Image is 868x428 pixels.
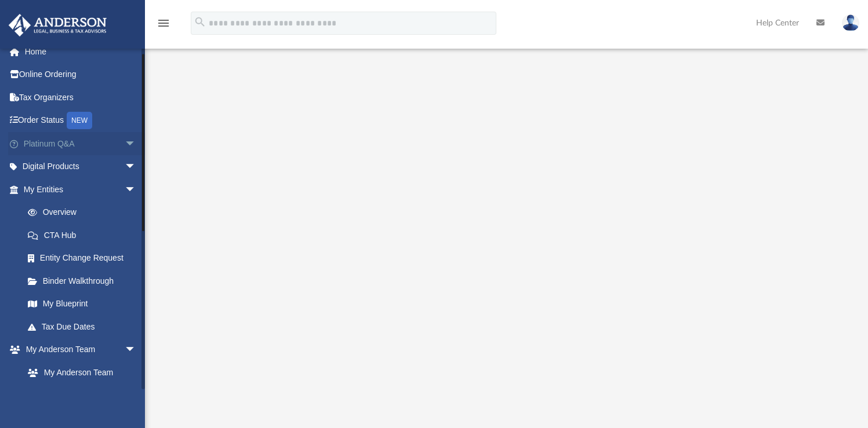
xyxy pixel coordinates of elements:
[16,269,154,292] a: Binder Walkthrough
[8,109,154,133] a: Order StatusNEW
[8,132,154,155] a: Platinum Q&Aarrow_drop_down
[8,63,154,86] a: Online Ordering
[125,132,148,156] span: arrow_drop_down
[157,16,170,30] i: menu
[16,361,142,384] a: My Anderson Team
[16,247,154,270] a: Entity Change Request
[8,338,148,361] a: My Anderson Teamarrow_drop_down
[67,112,92,129] div: NEW
[16,201,154,224] a: Overview
[5,14,110,36] img: Anderson Advisors Platinum Portal
[8,178,154,201] a: My Entitiesarrow_drop_down
[125,155,148,179] span: arrow_drop_down
[125,338,148,362] span: arrow_drop_down
[8,40,154,63] a: Home
[16,292,148,316] a: My Blueprint
[8,155,154,178] a: Digital Productsarrow_drop_down
[16,224,154,247] a: CTA Hub
[8,86,154,109] a: Tax Organizers
[842,14,859,31] img: User Pic
[125,178,148,202] span: arrow_drop_down
[16,384,148,407] a: Anderson System
[194,16,206,28] i: search
[16,315,154,338] a: Tax Due Dates
[157,22,170,30] a: menu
